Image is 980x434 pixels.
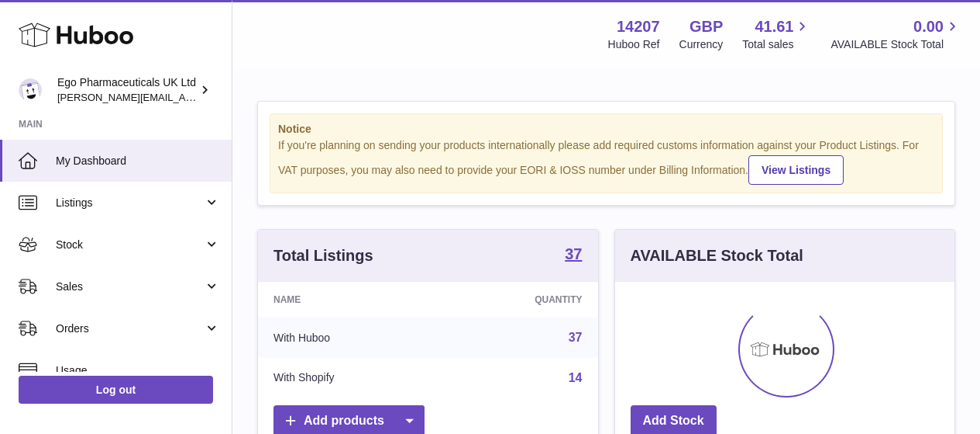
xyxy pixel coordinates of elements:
[273,245,373,266] h3: Total Listings
[258,358,441,398] td: With Shopify
[748,155,844,185] a: View Listings
[19,78,42,102] img: rebecca.carroll@egopharm.com
[565,246,582,262] strong: 37
[56,279,204,294] span: Sales
[569,371,583,384] a: 14
[19,376,213,404] a: Log out
[258,282,441,318] th: Name
[56,154,220,168] span: My Dashboard
[57,91,394,103] span: [PERSON_NAME][EMAIL_ADDRESS][PERSON_NAME][DOMAIN_NAME]
[742,16,811,52] a: 41.61 Total sales
[689,16,723,37] strong: GBP
[57,75,197,105] div: Ego Pharmaceuticals UK Ltd
[830,16,961,52] a: 0.00 AVAILABLE Stock Total
[56,363,220,378] span: Usage
[742,37,811,52] span: Total sales
[56,238,204,252] span: Stock
[56,321,204,336] span: Orders
[617,16,660,37] strong: 14207
[679,37,724,52] div: Currency
[569,331,583,344] a: 37
[565,246,582,265] a: 37
[913,16,944,37] span: 0.00
[278,138,934,185] div: If you're planning on sending your products internationally please add required customs informati...
[278,122,934,137] strong: Notice
[441,282,597,318] th: Quantity
[56,196,204,210] span: Listings
[830,37,961,52] span: AVAILABLE Stock Total
[755,16,793,37] span: 41.61
[631,245,803,266] h3: AVAILABLE Stock Total
[608,37,660,52] div: Huboo Ref
[258,318,441,358] td: With Huboo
